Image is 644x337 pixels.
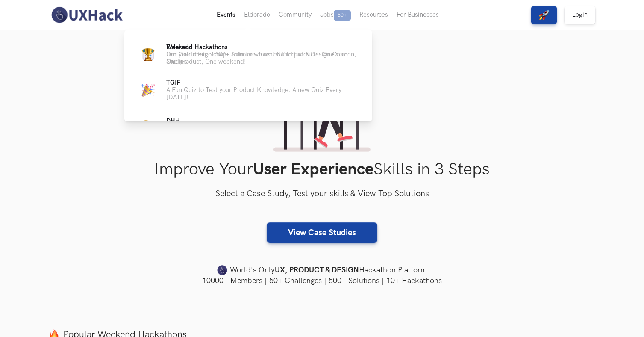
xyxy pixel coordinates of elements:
img: uxhack-favicon-image.png [217,265,227,276]
img: UXHack-logo.png [49,6,125,24]
strong: UX, PRODUCT & DESIGN [275,264,359,276]
h3: Select a Case Study, Test your skills & View Top Solutions [49,187,596,201]
img: Color Palette [142,118,155,131]
img: Party cap [142,84,155,97]
h4: 10000+ Members | 50+ Challenges | 500+ Solutions | 10+ Hackathons [49,275,596,286]
a: View Case Studies [267,222,377,243]
img: Trophy [142,48,155,61]
a: TrophyEldoradoOur Goldmine of 500+ Solutions from all Product & Design Case Studies [138,44,359,65]
span: DHH [166,118,180,125]
p: A Fun Quiz to Test your Product Knowledge. A new Quiz Every [DATE]! [166,86,359,101]
h4: World's Only Hackathon Platform [49,264,596,276]
p: Our Goldmine of 500+ Solutions from all Product & Design Case Studies [166,51,359,65]
img: rocket [539,10,549,20]
span: TGIF [166,79,180,86]
span: 50+ [334,10,351,21]
a: Party capTGIFA Fun Quiz to Test your Product Knowledge. A new Quiz Every [DATE]! [138,79,359,101]
a: Login [565,6,595,24]
h1: Improve Your Skills in 3 Steps [49,160,596,180]
span: Eldorado [166,44,192,51]
strong: User Experience [253,160,373,180]
a: Color PaletteDHH [138,115,359,135]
